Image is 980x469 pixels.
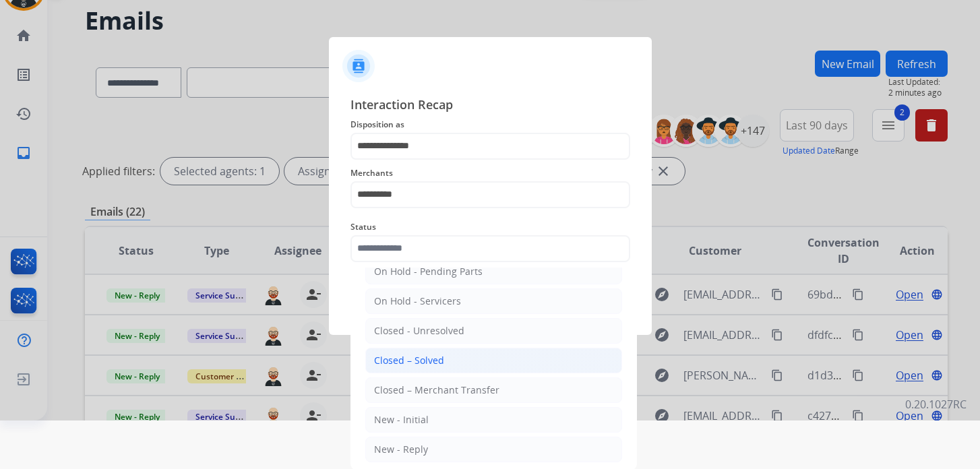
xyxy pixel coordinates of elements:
[374,294,461,308] div: On Hold - Servicers
[374,354,444,367] div: Closed – Solved
[350,95,630,117] span: Interaction Recap
[374,443,428,456] div: New - Reply
[350,165,630,181] span: Merchants
[905,396,967,412] p: 0.20.1027RC
[350,117,630,133] span: Disposition as
[350,219,630,235] span: Status
[374,265,483,278] div: On Hold - Pending Parts
[374,324,464,338] div: Closed - Unresolved
[374,383,499,397] div: Closed – Merchant Transfer
[374,413,429,427] div: New - Initial
[342,50,375,82] img: contactIcon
